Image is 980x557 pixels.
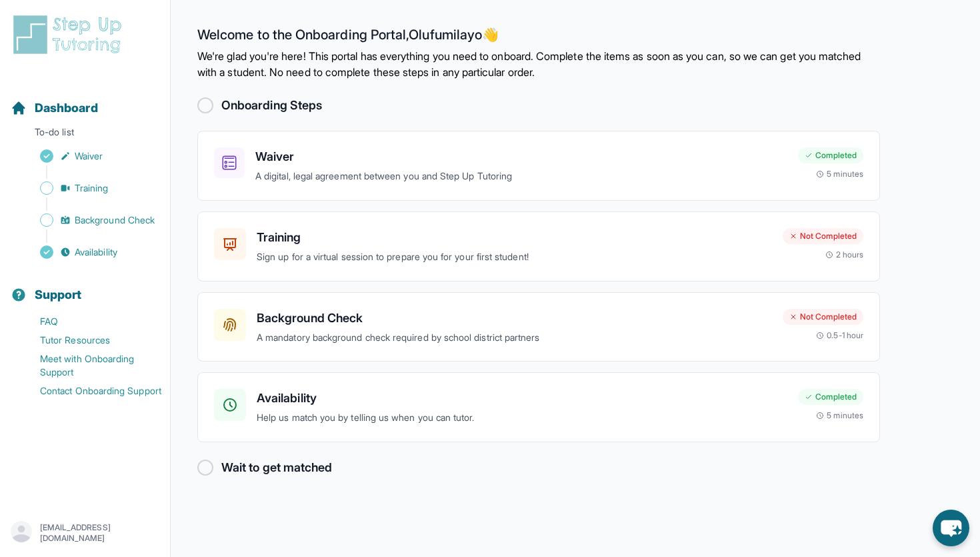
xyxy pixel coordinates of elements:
div: 5 minutes [816,169,863,179]
a: Meet with Onboarding Support [11,350,170,382]
p: We're glad you're here! This portal has everything you need to onboard. Complete the items as soo... [197,48,880,80]
a: Background CheckA mandatory background check required by school district partnersNot Completed0.5... [197,292,880,362]
a: Background Check [11,211,170,229]
button: Dashboard [5,77,165,123]
div: 5 minutes [816,410,863,421]
span: Dashboard [35,99,98,117]
p: [EMAIL_ADDRESS][DOMAIN_NAME] [40,522,159,544]
div: Not Completed [783,309,863,325]
span: Availability [75,245,117,259]
button: [EMAIL_ADDRESS][DOMAIN_NAME] [11,521,159,545]
a: Training [11,179,170,197]
a: Contact Onboarding Support [11,382,170,400]
h2: Wait to get matched [221,458,332,477]
button: Support [5,264,165,310]
a: AvailabilityHelp us match you by telling us when you can tutor.Completed5 minutes [197,372,880,442]
button: chat-button [933,510,969,546]
h3: Background Check [257,309,772,328]
div: Completed [798,389,863,405]
img: logo [11,13,129,56]
div: 0.5-1 hour [816,330,863,341]
div: Completed [798,147,863,163]
h3: Availability [257,389,787,408]
a: Dashboard [11,99,98,117]
span: Background Check [75,213,155,227]
div: Not Completed [783,228,863,244]
a: Availability [11,243,170,261]
span: Waiver [75,149,103,163]
a: WaiverA digital, legal agreement between you and Step Up TutoringCompleted5 minutes [197,131,880,201]
span: Training [75,181,109,195]
h3: Training [257,228,772,247]
p: Help us match you by telling us when you can tutor. [257,410,787,426]
a: Tutor Resources [11,331,170,350]
span: Support [35,286,82,304]
a: TrainingSign up for a virtual session to prepare you for your first student!Not Completed2 hours [197,211,880,282]
a: FAQ [11,312,170,331]
h2: Welcome to the Onboarding Portal, Olufumilayo 👋 [197,27,880,48]
p: Sign up for a virtual session to prepare you for your first student! [257,249,772,265]
h2: Onboarding Steps [221,96,322,115]
p: A mandatory background check required by school district partners [257,330,772,346]
p: To-do list [5,125,165,144]
div: 2 hours [825,249,864,260]
p: A digital, legal agreement between you and Step Up Tutoring [255,169,787,184]
h3: Waiver [255,147,787,166]
a: Waiver [11,147,170,165]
